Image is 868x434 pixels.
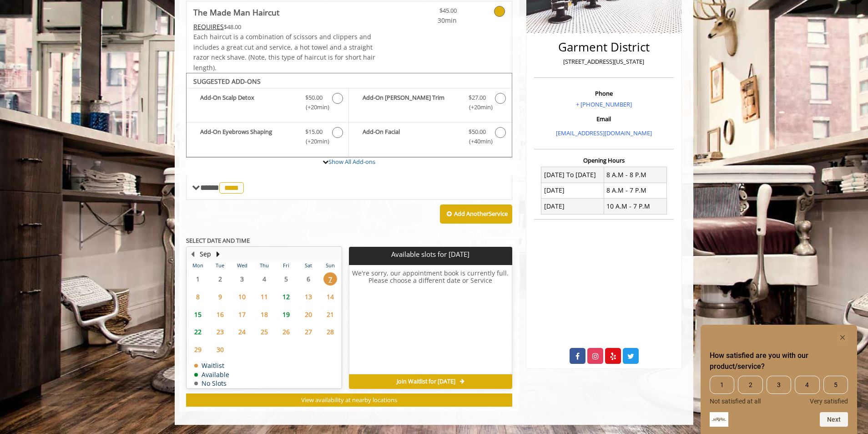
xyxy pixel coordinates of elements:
[302,290,315,303] span: 13
[556,129,652,137] a: [EMAIL_ADDRESS][DOMAIN_NAME]
[187,341,209,358] td: Select day29
[253,288,275,306] td: Select day11
[213,290,227,303] span: 9
[820,412,848,427] button: Next question
[328,158,375,166] a: Show All Add-ons
[279,308,293,321] span: 19
[191,127,344,148] label: Add-On Eyebrows Shaping
[469,93,486,102] span: $27.00
[305,127,323,137] span: $15.00
[191,343,205,356] span: 29
[710,398,761,405] span: Not satisfied at all
[536,116,671,122] h3: Email
[541,183,604,198] td: [DATE]
[604,167,666,183] td: 8 A.M - 8 P.M
[319,261,342,270] th: Sun
[301,102,328,112] span: (+20min )
[710,376,734,394] span: 1
[189,249,196,259] button: Previous Month
[186,393,512,407] button: View availability at nearby locations
[403,1,457,26] a: $45.00
[319,270,342,288] td: Select day7
[541,199,604,214] td: [DATE]
[464,137,490,146] span: (+40min )
[297,306,319,323] td: Select day20
[353,93,507,114] label: Add-On Beard Trim
[191,325,205,338] span: 22
[193,22,224,31] span: This service needs some Advance to be paid before we block your appointment
[464,102,490,112] span: (+20min )
[275,323,297,341] td: Select day26
[301,137,328,146] span: (+20min )
[710,332,848,427] div: How satisfied are you with our product/service? Select an option from 1 to 5, with 1 being Not sa...
[767,376,791,394] span: 3
[253,261,275,270] th: Thu
[353,250,508,258] p: Available slots for [DATE]
[213,343,227,356] span: 30
[301,396,397,404] span: View availability at nearby locations
[275,261,297,270] th: Fri
[541,167,604,183] td: [DATE] To [DATE]
[319,306,342,323] td: Select day21
[297,323,319,341] td: Select day27
[213,325,227,338] span: 23
[194,371,229,378] td: Available
[279,290,293,303] span: 12
[187,306,209,323] td: Select day15
[403,15,457,26] span: 30min
[536,41,671,54] h2: Garment District
[302,308,315,321] span: 20
[823,376,848,394] span: 5
[214,249,222,259] button: Next Month
[353,127,507,148] label: Add-On Facial
[231,288,253,306] td: Select day10
[235,325,249,338] span: 24
[235,308,249,321] span: 17
[319,288,342,306] td: Select day14
[710,350,848,372] h2: How satisfied are you with our product/service? Select an option from 1 to 5, with 1 being Not sa...
[193,6,279,19] b: The Made Man Haircut
[440,204,512,224] button: Add AnotherService
[275,288,297,306] td: Select day12
[363,93,459,112] b: Add-On [PERSON_NAME] Trim
[604,199,666,214] td: 10 A.M - 7 P.M
[279,325,293,338] span: 26
[191,93,344,114] label: Add-On Scalp Detox
[209,306,231,323] td: Select day16
[397,378,455,385] span: Join Waitlist for [DATE]
[209,341,231,358] td: Select day30
[200,93,296,112] b: Add-On Scalp Detox
[253,306,275,323] td: Select day18
[194,362,229,369] td: Waitlist
[231,323,253,341] td: Select day24
[187,288,209,306] td: Select day8
[323,290,337,303] span: 14
[257,290,271,303] span: 11
[193,22,376,32] div: $48.00
[186,73,512,158] div: The Made Man Haircut Add-onS
[738,376,762,394] span: 2
[323,272,337,286] span: 7
[275,306,297,323] td: Select day19
[837,332,848,343] button: Hide survey
[710,376,848,405] div: How satisfied are you with our product/service? Select an option from 1 to 5, with 1 being Not sa...
[200,127,296,146] b: Add-On Eyebrows Shaping
[231,306,253,323] td: Select day17
[454,209,508,218] b: Add Another Service
[187,323,209,341] td: Select day22
[191,308,205,321] span: 15
[323,325,337,338] span: 28
[231,261,253,270] th: Wed
[257,308,271,321] span: 18
[469,127,486,137] span: $50.00
[349,270,511,371] h6: We're sorry, our appointment book is currently full. Please choose a different date or Service
[297,288,319,306] td: Select day13
[305,93,323,102] span: $50.00
[186,236,250,245] b: SELECT DATE AND TIME
[810,398,848,405] span: Very satisfied
[194,380,229,387] td: No Slots
[363,127,459,146] b: Add-On Facial
[191,290,205,303] span: 8
[302,325,315,338] span: 27
[536,90,671,97] h3: Phone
